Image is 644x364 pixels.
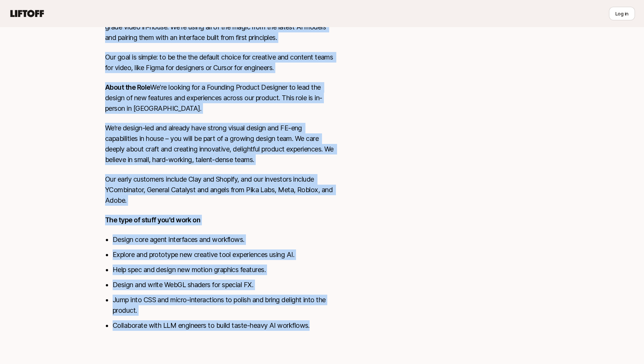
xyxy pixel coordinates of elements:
[113,280,334,290] li: Design and write WebGL shaders for special FX.
[105,82,334,114] p: We're looking for a Founding Product Designer to lead the design of new features and experiences ...
[105,83,150,91] strong: About the Role
[113,295,334,316] li: Jump into CSS and micro-interactions to polish and bring delight into the product.
[105,174,334,206] p: Our early customers include Clay and Shopify, and our investors include YCombinator, General Cata...
[609,7,635,20] button: Log in
[105,216,200,224] strong: The type of stuff you'd work on
[105,11,334,43] p: We’re building a video tool for creative teams to film and produce commercial-grade video in-hous...
[113,265,334,275] li: Help spec and design new motion graphics features.
[113,320,334,331] li: Collaborate with LLM engineers to build taste-heavy AI workflows.
[105,123,334,165] p: We’re design-led and already have strong visual design and FE-eng capabilities in house – you wil...
[113,234,334,245] li: Design core agent interfaces and workflows.
[105,52,334,73] p: Our goal is simple: to be the the default choice for creative and content teams for video, like F...
[113,249,334,260] li: Explore and prototype new creative tool experiences using AI.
